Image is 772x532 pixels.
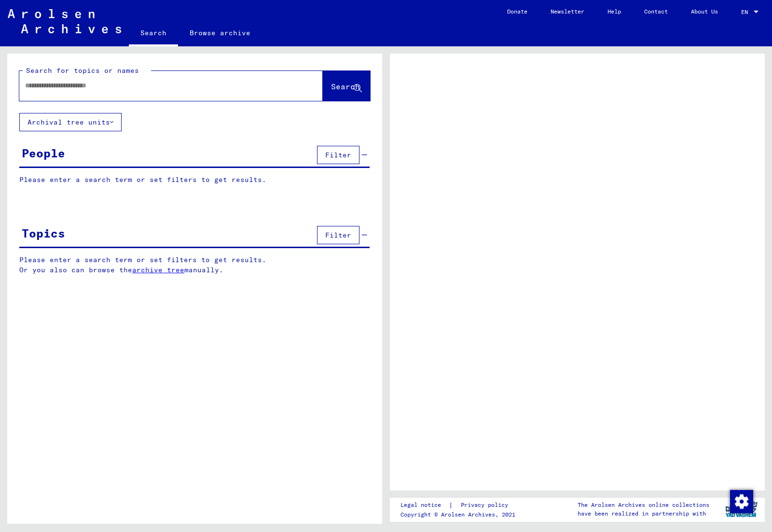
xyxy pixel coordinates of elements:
[8,9,121,33] img: Arolsen_neg.svg
[325,151,351,159] span: Filter
[400,500,520,510] div: |
[400,510,520,519] p: Copyright © Arolsen Archives, 2021
[331,82,360,91] span: Search
[26,66,139,75] mat-label: Search for topics or names
[325,231,351,239] span: Filter
[317,226,359,244] button: Filter
[19,255,370,275] p: Please enter a search term or set filters to get results. Or you also can browse the manually.
[19,113,122,131] button: Archival tree units
[19,175,370,185] p: Please enter a search term or set filters to get results.
[400,500,449,510] a: Legal notice
[317,146,359,164] button: Filter
[132,266,184,274] a: archive tree
[129,21,178,46] a: Search
[741,9,752,15] span: EN
[730,490,753,513] img: Change consent
[22,144,65,162] div: People
[578,501,709,509] p: The Arolsen Archives online collections
[453,500,520,510] a: Privacy policy
[178,21,262,44] a: Browse archive
[22,224,65,242] div: Topics
[723,497,759,521] img: yv_logo.png
[323,71,370,101] button: Search
[578,509,709,518] p: have been realized in partnership with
